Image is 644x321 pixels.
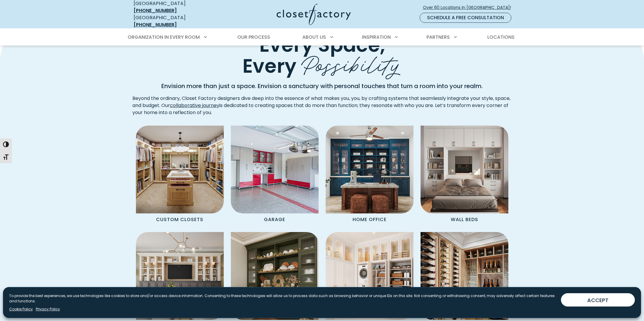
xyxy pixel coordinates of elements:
div: [GEOGRAPHIC_DATA] [134,14,219,28]
strong: Envision more than just a space. Envision a sanctuary with personal touches that turn a room into... [161,82,483,90]
a: Home Office featuring desk and custom cabinetry Home Office [326,126,413,225]
span: Over 60 Locations in [GEOGRAPHIC_DATA]! [423,4,516,11]
span: Locations [487,34,515,40]
nav: Primary Menu [124,29,521,46]
span: Organization in Every Room [128,34,200,40]
a: Over 60 Locations in [GEOGRAPHIC_DATA]! [423,2,516,13]
img: Custom Laundry Room [326,232,413,320]
button: ACCEPT [561,293,635,307]
span: Our Process [237,34,270,40]
a: Custom Closet with island Custom Closets [136,126,224,225]
p: To provide the best experiences, we use technologies like cookies to store and/or access device i... [9,293,556,304]
a: Schedule a Free Consultation [420,13,511,23]
p: Beyond the ordinary, Closet Factory designers dive deep into the essence of what makes you, you, ... [132,95,512,116]
span: Possibility [301,45,402,80]
img: Garage Cabinets [231,126,319,213]
span: About Us [302,34,326,40]
img: Home Office featuring desk and custom cabinetry [326,126,413,213]
a: Wall Bed Wall Beds [421,126,508,225]
span: Every [242,52,296,79]
span: Inspiration [362,34,391,40]
a: collaborative journey [170,102,219,109]
span: Partners [426,34,450,40]
p: Garage [254,213,295,225]
img: Wall unit [231,232,319,320]
p: Custom Closets [147,213,213,225]
a: [PHONE_NUMBER] [134,7,177,14]
a: Privacy Policy [36,307,60,312]
a: [PHONE_NUMBER] [134,21,177,28]
img: Custom Closet with island [136,126,224,213]
img: Wall Bed [421,126,508,213]
a: Garage Cabinets Garage [231,126,319,225]
img: Custom Pantry [421,232,508,320]
img: Entertainment Center [136,232,224,320]
p: Home Office [343,213,396,225]
a: Cookie Policy [9,307,33,312]
p: Wall Beds [441,213,488,225]
img: Closet Factory Logo [277,4,351,25]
